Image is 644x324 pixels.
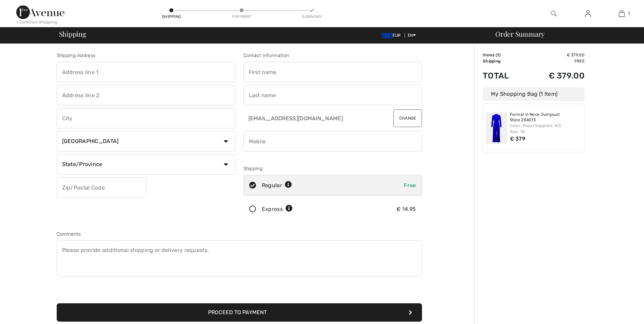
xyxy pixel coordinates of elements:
[404,182,416,188] span: Free
[526,52,585,58] td: € 379.00
[483,52,526,58] td: Items ( )
[262,181,292,190] div: Regular
[243,85,422,105] input: Last name
[483,64,526,87] td: Total
[579,10,596,18] a: Sign In
[382,33,392,38] img: Euro
[57,177,146,198] input: Zip/Postal Code
[57,108,235,128] input: City
[16,19,57,25] div: < Continue Shopping
[302,14,322,20] div: Summary
[393,109,422,127] button: Change
[510,112,582,123] a: Formal V-Neck Jumpsuit Style 254013
[57,85,235,105] input: Address line 2
[57,52,235,59] div: Shipping Address
[57,231,422,238] div: Comments
[232,14,252,20] div: Payment
[483,58,526,64] td: Shipping
[628,11,630,17] span: 1
[397,205,416,213] div: € 14.95
[605,10,638,18] a: 1
[243,131,422,151] input: Mobile
[16,5,65,19] img: 1ère Avenue
[57,303,422,322] button: Proceed to Payment
[585,10,591,18] img: My Info
[243,165,422,172] div: Shipping
[57,62,235,82] input: Address line 1
[551,10,557,18] img: search the website
[487,31,640,37] div: Order Summary
[59,31,86,37] span: Shipping
[510,123,582,135] div: Color: Royal Sapphire 163 Size: 18
[408,33,416,38] span: EN
[243,62,422,82] input: First name
[483,87,585,101] div: My Shopping Bag (1 Item)
[619,10,625,18] img: My Bag
[382,33,403,38] span: EUR
[243,108,378,128] input: E-mail
[243,52,422,59] div: Contact Information
[262,205,293,213] div: Express
[510,136,526,142] span: € 379
[486,112,507,144] img: Formal V-Neck Jumpsuit Style 254013
[526,64,585,87] td: € 379.00
[161,14,182,20] div: Shipping
[497,53,499,57] span: 1
[526,58,585,64] td: Free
